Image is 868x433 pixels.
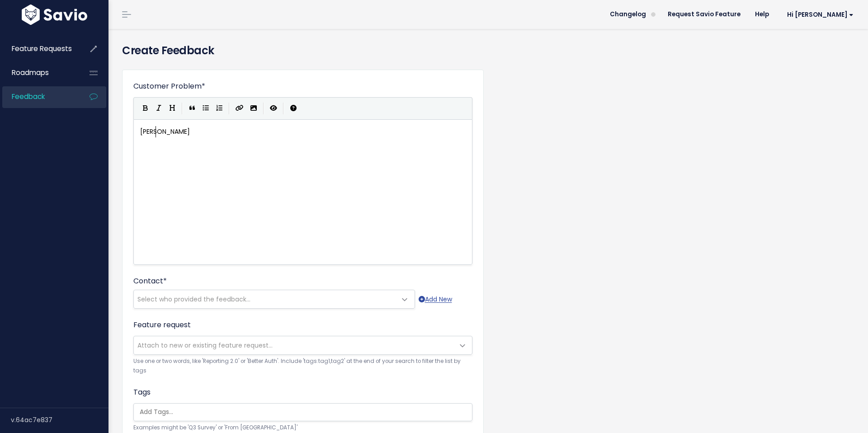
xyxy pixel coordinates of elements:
[12,44,72,53] span: Feature Requests
[12,68,49,77] span: Roadmaps
[133,423,472,433] small: Examples might be 'Q3 Survey' or 'From [GEOGRAPHIC_DATA]'
[152,102,165,115] button: Italic
[247,102,260,115] button: Import an image
[2,86,75,107] a: Feedback
[2,62,75,83] a: Roadmaps
[283,103,284,114] i: |
[748,8,776,21] a: Help
[229,103,230,114] i: |
[133,357,472,376] small: Use one or two words, like 'Reporting 2.0' or 'Better Auth'. Include 'tags:tag1,tag2' at the end ...
[133,387,151,398] label: Tags
[12,92,45,101] span: Feedback
[263,103,264,114] i: |
[140,127,190,136] span: [PERSON_NAME]
[133,320,191,330] label: Feature request
[660,8,748,21] a: Request Savio Feature
[165,102,179,115] button: Heading
[2,38,75,59] a: Feature Requests
[199,102,212,115] button: Generic List
[776,8,861,22] a: Hi [PERSON_NAME]
[137,341,273,350] span: Attach to new or existing feature request...
[136,407,474,417] input: Add Tags...
[267,102,280,115] button: Toggle Preview
[11,408,108,432] div: v.64ac7e837
[419,294,452,305] a: Add New
[787,11,854,18] span: Hi [PERSON_NAME]
[610,11,646,18] span: Changelog
[232,102,247,115] button: Create Link
[19,5,90,25] img: logo-white.9d6f32f41409.svg
[133,81,205,92] label: Customer Problem
[287,102,300,115] button: Markdown Guide
[133,276,167,287] label: Contact
[182,103,183,114] i: |
[185,102,199,115] button: Quote
[122,42,854,59] h4: Create Feedback
[138,102,152,115] button: Bold
[137,295,250,304] span: Select who provided the feedback...
[212,102,226,115] button: Numbered List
